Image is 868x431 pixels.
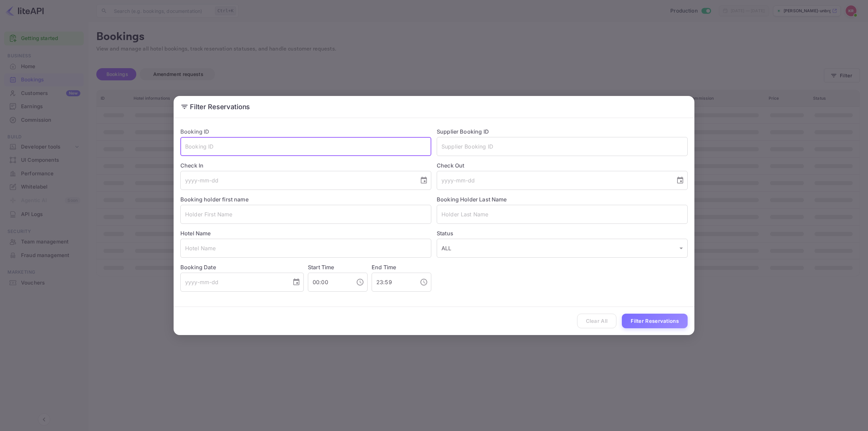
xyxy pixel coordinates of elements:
[308,273,351,292] input: hh:mm
[437,128,489,135] label: Supplier Booking ID
[437,229,688,237] label: Status
[353,275,367,289] button: Choose time, selected time is 12:00 AM
[180,137,431,156] input: Booking ID
[372,273,414,292] input: hh:mm
[372,264,396,271] label: End Time
[437,205,688,224] input: Holder Last Name
[180,263,304,271] label: Booking Date
[437,171,671,190] input: yyyy-mm-dd
[180,128,210,135] label: Booking ID
[180,161,431,170] label: Check In
[180,196,249,203] label: Booking holder first name
[174,96,694,118] h2: Filter Reservations
[417,275,431,289] button: Choose time, selected time is 11:59 PM
[417,174,431,187] button: Choose date
[622,314,688,328] button: Filter Reservations
[180,239,431,258] input: Hotel Name
[437,137,688,156] input: Supplier Booking ID
[180,230,211,237] label: Hotel Name
[437,239,688,258] div: ALL
[673,174,687,187] button: Choose date
[437,161,688,170] label: Check Out
[290,275,303,289] button: Choose date
[180,171,414,190] input: yyyy-mm-dd
[308,264,334,271] label: Start Time
[180,273,287,292] input: yyyy-mm-dd
[437,196,507,203] label: Booking Holder Last Name
[180,205,431,224] input: Holder First Name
